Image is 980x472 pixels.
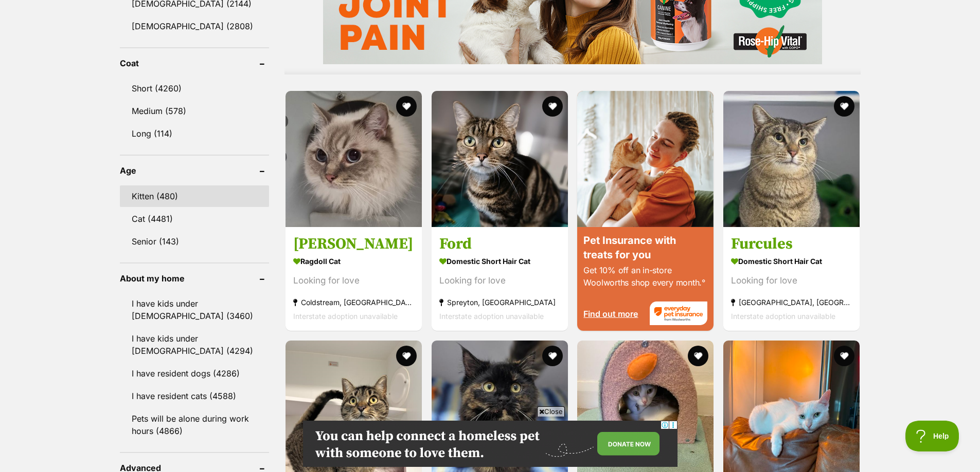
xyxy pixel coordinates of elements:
[120,123,270,144] a: Long (114)
[905,421,959,451] iframe: Help Scout Beacon - Open
[731,312,835,320] span: Interstate adoption unavailable
[731,234,852,254] h3: Furcules
[120,78,270,99] a: Short (4260)
[120,408,270,442] a: Pets will be alone during work hours (4866)
[834,346,854,366] button: favourite
[293,254,414,269] strong: Ragdoll Cat
[293,295,414,309] strong: Coldstream, [GEOGRAPHIC_DATA]
[731,254,852,269] strong: Domestic Short Hair Cat
[120,293,270,327] a: I have kids under [DEMOGRAPHIC_DATA] (3460)
[723,226,860,331] a: Furcules Domestic Short Hair Cat Looking for love [GEOGRAPHIC_DATA], [GEOGRAPHIC_DATA] Interstate...
[120,274,270,283] header: About my home
[439,312,544,320] span: Interstate adoption unavailable
[396,346,417,366] button: favourite
[537,406,565,417] span: Close
[432,226,568,331] a: Ford Domestic Short Hair Cat Looking for love Spreyton, [GEOGRAPHIC_DATA] Interstate adoption una...
[293,234,414,254] h3: [PERSON_NAME]
[293,312,398,320] span: Interstate adoption unavailable
[286,226,422,331] a: [PERSON_NAME] Ragdoll Cat Looking for love Coldstream, [GEOGRAPHIC_DATA] Interstate adoption unav...
[439,274,560,288] div: Looking for love
[439,234,560,254] h3: Ford
[120,208,270,230] a: Cat (4481)
[293,274,414,288] div: Looking for love
[688,346,708,366] button: favourite
[542,346,562,366] button: favourite
[303,421,678,467] iframe: Advertisement
[120,185,270,207] a: Kitten (480)
[439,295,560,309] strong: Spreyton, [GEOGRAPHIC_DATA]
[834,96,854,117] button: favourite
[723,91,860,227] img: Furcules - Domestic Short Hair Cat
[120,100,270,122] a: Medium (578)
[286,91,422,227] img: Sebastian - Ragdoll Cat
[120,15,270,37] a: [DEMOGRAPHIC_DATA] (2808)
[120,59,270,68] header: Coat
[120,385,270,407] a: I have resident cats (4588)
[432,91,568,227] img: Ford - Domestic Short Hair Cat
[439,254,560,269] strong: Domestic Short Hair Cat
[120,328,270,362] a: I have kids under [DEMOGRAPHIC_DATA] (4294)
[120,363,270,384] a: I have resident dogs (4286)
[542,96,562,117] button: favourite
[731,295,852,309] strong: [GEOGRAPHIC_DATA], [GEOGRAPHIC_DATA]
[120,166,270,175] header: Age
[120,231,270,252] a: Senior (143)
[731,274,852,288] div: Looking for love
